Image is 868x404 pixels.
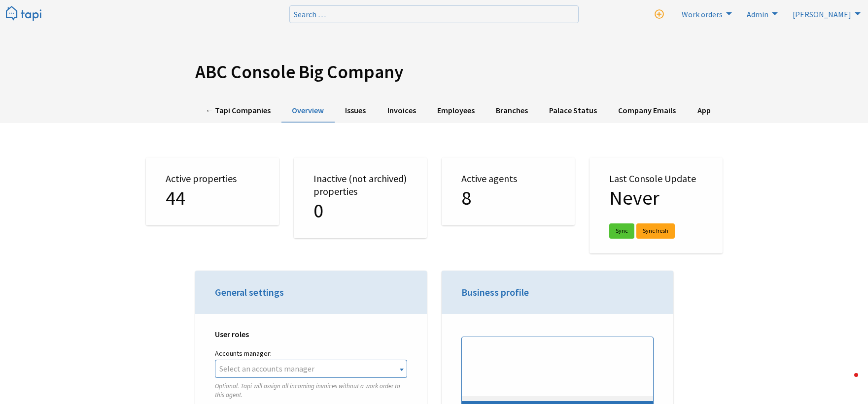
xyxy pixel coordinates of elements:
a: ← Tapi Companies [195,99,281,123]
div: Last Console Update [590,157,723,253]
a: Work orders [676,6,734,22]
a: Company Emails [608,99,687,123]
a: Sync fresh [636,223,675,239]
a: Invoices [377,99,426,123]
span: Admin [747,9,768,19]
a: Branches [485,99,538,123]
div: Active agents [442,157,575,225]
a: [PERSON_NAME] [787,6,863,22]
img: Tapi logo [6,6,41,22]
li: Josh [787,6,863,22]
h1: ABC Console Big Company [195,61,673,83]
i: New work order [655,10,664,19]
span: 44 [166,186,185,210]
a: App [687,99,721,123]
a: Admin [741,6,780,22]
a: Overview [281,99,335,123]
div: Active properties [146,157,279,225]
h3: Business profile [461,285,654,299]
a: Palace Status [539,99,608,123]
span: Search … [294,9,326,19]
a: Issues [335,99,377,123]
span: 8 [461,186,471,210]
label: Accounts manager: [215,347,407,360]
p: Optional. Tapi will assign all incoming invoices without a work order to this agent. [215,382,407,400]
span: [PERSON_NAME] [793,9,851,19]
div: Inactive (not archived) properties [294,157,427,238]
span: 0 [313,198,323,223]
iframe: Intercom live chat [834,371,858,394]
strong: User roles [215,329,249,339]
span: Never [609,186,660,210]
a: Employees [426,99,485,123]
span: Work orders [682,9,723,19]
span: Select an accounts manager [219,364,314,373]
h3: General settings [215,285,407,299]
a: Sync [609,223,634,239]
